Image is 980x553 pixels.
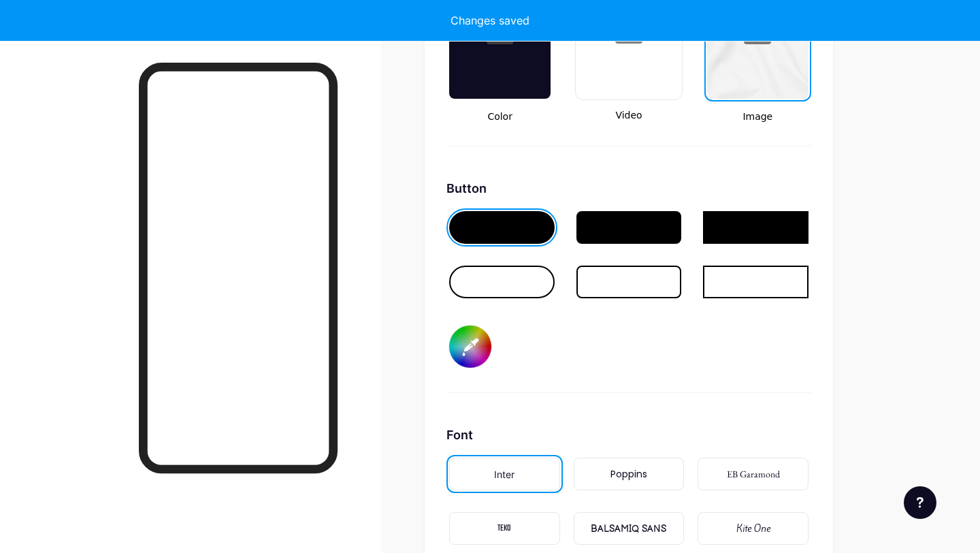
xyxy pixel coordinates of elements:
div: BALSAMIQ SANS [591,522,666,536]
span: Color [446,110,553,124]
div: Font [446,426,811,444]
div: Changes saved [451,12,529,29]
span: Image [704,110,811,124]
div: Kite One [736,522,770,536]
div: Button [446,179,811,197]
div: Poppins [610,467,647,481]
div: TEKO [497,522,511,536]
div: EB Garamond [727,467,780,481]
span: Video [575,108,682,123]
div: Inter [494,467,514,481]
